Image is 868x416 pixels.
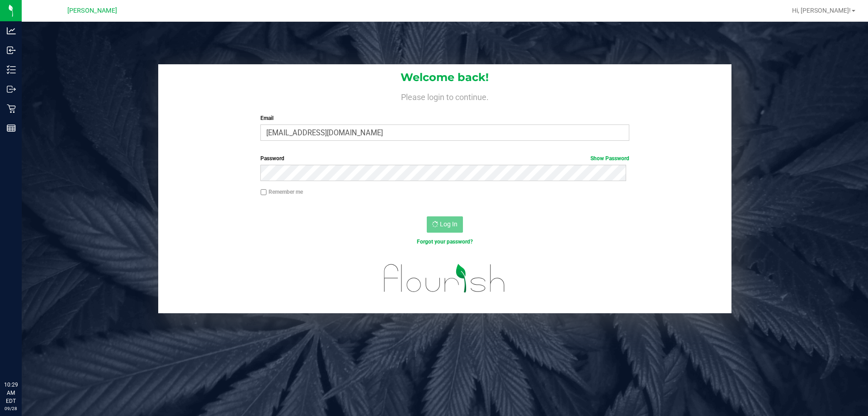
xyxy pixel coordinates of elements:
[590,155,629,162] a: Show Password
[440,220,458,228] span: Log In
[67,7,117,14] span: [PERSON_NAME]
[792,7,851,14] span: Hi, [PERSON_NAME]!
[260,189,267,196] input: Remember me
[7,104,16,113] inline-svg: Retail
[4,405,18,412] p: 09/28
[7,85,16,94] inline-svg: Outbound
[260,188,303,196] label: Remember me
[7,65,16,74] inline-svg: Inventory
[158,72,731,83] h1: Welcome back!
[373,255,516,301] img: flourish_logo.svg
[7,124,16,133] inline-svg: Reports
[260,114,629,122] label: Email
[260,155,284,162] span: Password
[417,239,473,245] a: Forgot your password?
[7,26,16,35] inline-svg: Analytics
[4,381,18,405] p: 10:29 AM EDT
[158,91,731,101] h4: Please login to continue.
[7,46,16,55] inline-svg: Inbound
[427,216,463,233] button: Log In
